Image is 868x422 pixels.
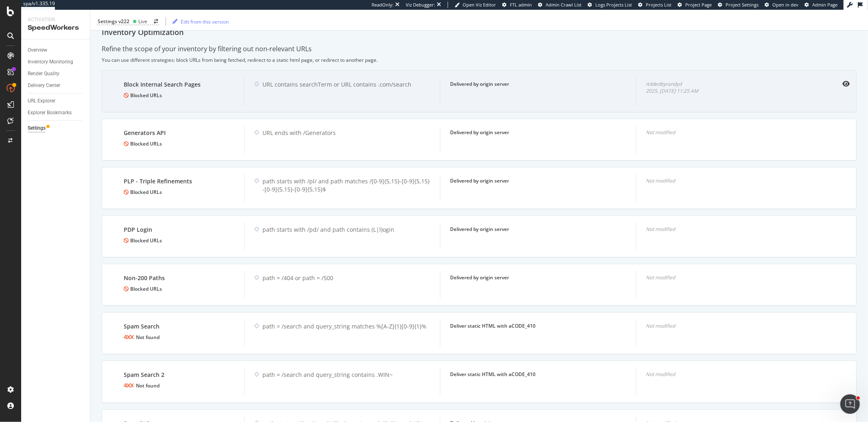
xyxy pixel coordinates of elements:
div: Delivered by origin server [450,177,626,184]
div: Spam Search 2 [124,371,234,379]
div: Live [138,18,147,25]
div: Settings [28,124,46,133]
div: Activation [28,16,83,23]
div: Viz Debugger: [406,2,435,8]
div: eye [842,80,850,87]
div: Not found [124,382,234,389]
div: path starts with /pd/ and path contains (L|l)ogin [262,226,430,234]
a: URL Explorer [28,97,84,105]
div: Deliver static HTML with a CODE_410 [450,322,626,329]
div: Block Internal Search Pages [124,80,234,89]
span: Open Viz Editor [463,2,496,8]
a: Open Viz Editor [455,2,496,8]
div: URL Explorer [28,97,55,105]
div: Blocked URLs [124,140,234,147]
a: Admin Page [805,2,837,8]
a: Project Page [678,2,712,8]
div: Explorer Bookmarks [28,109,72,117]
div: Delivered by origin server [450,129,626,136]
div: You can use different strategies: block URLs from being fetched, redirect to a static html page, ... [102,57,857,63]
div: Inventory Monitoring [28,58,73,66]
div: SpeedWorkers [28,23,83,33]
div: Delivery Center [28,81,60,90]
span: Logs Projects List [595,2,632,8]
div: Generators API [124,129,234,137]
button: Edit from this version [169,15,229,28]
span: FTL admin [510,2,532,8]
div: Not modified [646,177,822,184]
div: URL ends with /Generators [262,129,430,137]
div: Not modified [646,274,822,281]
iframe: Intercom live chat [840,394,860,414]
div: Settings v222 [98,18,129,25]
div: PLP - Triple Refinements [124,177,234,185]
div: Not modified [646,322,822,329]
div: Not modified [646,226,822,233]
div: Delivered by origin server [450,226,626,233]
span: Admin Page [812,2,837,8]
div: Blocked URLs [124,189,234,196]
div: Blocked URLs [124,237,234,244]
a: Logs Projects List [588,2,632,8]
div: Not found [124,334,234,341]
div: Deliver static HTML with a CODE_410 [450,371,626,378]
a: Settings [28,124,84,133]
a: Open in dev [765,2,798,8]
div: path = /search and query_string contains .WIN~ [262,371,430,379]
div: arrow-right-arrow-left [154,19,158,24]
div: Spam Search [124,322,234,331]
div: Added by randyd 2025, [DATE] 11:25 AM [646,80,822,94]
div: Overview [28,46,47,54]
div: Non-200 Paths [124,274,234,282]
span: Project Page [685,2,712,8]
div: Not modified [646,129,822,136]
div: path = /search and query_string matches %[A-Z]{1}[0-9]{1}% [262,322,430,331]
a: Projects List [638,2,671,8]
div: Refine the scope of your inventory by filtering out non-relevant URLs [102,44,312,54]
div: Inventory Optimization [102,27,857,38]
div: path = /404 or path = /500 [262,274,430,282]
div: Blocked URLs [124,285,234,292]
div: Delivered by origin server [450,80,626,87]
div: path starts with /pl/ and path matches /[0-9]{5,15}-[0-9]{5,15}-[0-9]{5,15}-[0-9]{5,15}$ [262,177,430,194]
div: Blocked URLs [124,92,234,99]
a: Inventory Monitoring [28,58,84,66]
div: Render Quality [28,70,59,78]
div: PDP Login [124,226,234,234]
div: ReadOnly: [372,2,394,8]
a: Explorer Bookmarks [28,109,84,117]
div: URL contains searchTerm or URL contains .com/search [262,80,430,89]
a: Admin Crawl List [538,2,582,8]
a: Overview [28,46,84,54]
a: FTL admin [502,2,532,8]
span: Projects List [646,2,671,8]
span: Open in dev [772,2,798,8]
div: Delivered by origin server [450,274,626,281]
span: Admin Crawl List [546,2,582,8]
a: Render Quality [28,70,84,78]
a: Delivery Center [28,81,84,90]
span: Project Settings [726,2,759,8]
a: Project Settings [718,2,759,8]
div: Not modified [646,371,822,378]
div: Edit from this version [181,18,229,25]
